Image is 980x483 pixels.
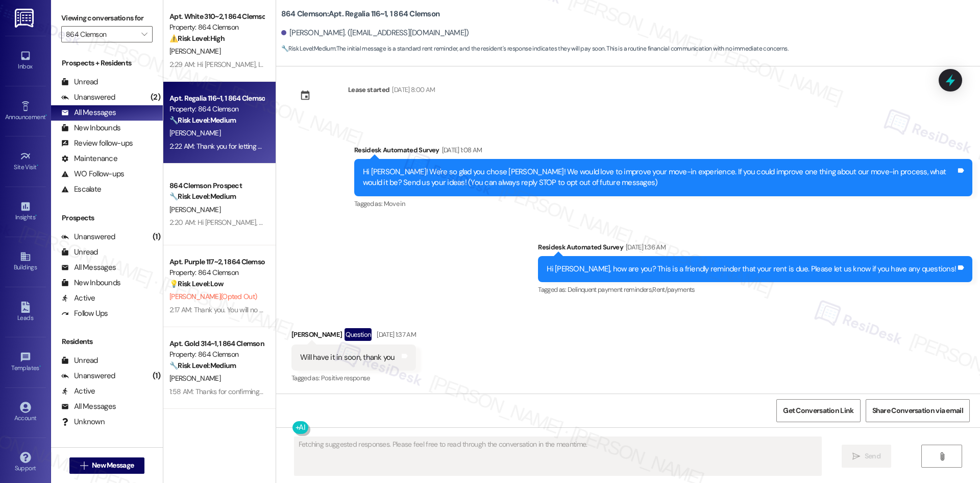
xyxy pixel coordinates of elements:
[345,328,372,341] div: Question
[281,28,469,38] div: [PERSON_NAME]. ([EMAIL_ADDRESS][DOMAIN_NAME])
[61,293,95,304] div: Active
[51,213,163,223] div: Prospects
[169,305,650,314] div: 2:17 AM: Thank you. You will no longer receive texts from this thread. Please reply with 'UNSTOP'...
[61,123,120,133] div: New Inbounds
[5,198,46,225] a: Insights •
[150,368,163,384] div: (1)
[61,278,120,288] div: New Inbounds
[15,9,36,28] img: ResiDesk Logo
[61,355,98,366] div: Unread
[169,387,642,396] div: 1:58 AM: Thanks for confirming! Glad to hear the community fee was removed and your rent is paid....
[776,399,860,422] button: Get Conversation Link
[61,77,98,87] div: Unread
[169,22,264,33] div: Property: 864 Clemson
[169,257,264,267] div: Apt. Purple 117~2, 1 864 Clemson
[439,145,482,155] div: [DATE] 1:08 AM
[169,116,236,125] strong: 🔧 Risk Level: Medium
[61,232,115,242] div: Unanswered
[623,242,666,252] div: [DATE] 1:36 AM
[384,199,405,208] span: Move in
[568,285,652,294] span: Delinquent payment reminders ,
[39,363,41,370] span: •
[141,30,147,38] i: 
[169,60,707,69] div: 2:29 AM: Hi [PERSON_NAME], I apologize for the delayed response. Please let me know if you still ...
[169,34,225,43] strong: ⚠️ Risk Level: High
[169,128,220,137] span: [PERSON_NAME]
[5,248,46,275] a: Buildings
[169,142,606,151] div: 2:22 AM: Thank you for letting us know! We appreciate it, and if you have any questions or need a...
[281,9,439,19] b: 864 Clemson: Apt. Regalia 116~1, 1 864 Clemson
[61,371,115,381] div: Unanswered
[169,93,264,104] div: Apt. Regalia 116~1, 1 864 Clemson
[291,371,416,385] div: Tagged as:
[61,386,95,397] div: Active
[300,352,395,363] div: Will have it in soon, thank you
[842,445,891,468] button: Send
[169,279,224,288] strong: 💡 Risk Level: Low
[61,308,108,319] div: Follow Ups
[66,26,136,42] input: All communities
[61,10,153,26] label: Viewing conversations for
[80,462,88,470] i: 
[169,192,236,201] strong: 🔧 Risk Level: Medium
[547,264,956,274] div: Hi [PERSON_NAME], how are you? This is a friendly reminder that your rent is due. Please let us k...
[169,47,220,56] span: [PERSON_NAME]
[5,148,46,175] a: Site Visit •
[37,162,38,169] span: •
[354,145,972,159] div: Residesk Automated Survey
[354,196,972,211] div: Tagged as:
[61,184,101,195] div: Escalate
[169,374,220,383] span: [PERSON_NAME]
[5,298,46,326] a: Leads
[281,43,788,54] span: : The initial message is a standard rent reminder, and the resident's response indicates they wil...
[169,180,264,191] div: 864 Clemson Prospect
[169,267,264,278] div: Property: 864 Clemson
[5,449,46,476] a: Support
[69,457,145,474] button: New Message
[652,285,695,294] span: Rent/payments
[538,282,972,297] div: Tagged as:
[5,399,46,426] a: Account
[45,112,47,119] span: •
[321,374,370,382] span: Positive response
[169,218,708,227] div: 2:20 AM: Hi [PERSON_NAME], I apologize for the delayed response. Please let me know if you still ...
[852,452,860,461] i: 
[169,349,264,360] div: Property: 864 Clemson
[783,405,853,416] span: Get Conversation Link
[872,405,963,416] span: Share Conversation via email
[61,169,124,179] div: WO Follow-ups
[61,417,105,427] div: Unknown
[61,138,133,149] div: Review follow-ups
[291,328,416,344] div: [PERSON_NAME]
[538,242,972,256] div: Residesk Automated Survey
[281,44,335,53] strong: 🔧 Risk Level: Medium
[169,338,264,349] div: Apt. Gold 314~1, 1 864 Clemson
[363,167,956,189] div: Hi [PERSON_NAME]! We're so glad you chose [PERSON_NAME]! We would love to improve your move-in ex...
[5,47,46,75] a: Inbox
[92,460,134,471] span: New Message
[389,84,435,95] div: [DATE] 8:00 AM
[374,329,416,340] div: [DATE] 1:37 AM
[148,89,163,105] div: (2)
[51,336,163,347] div: Residents
[51,58,163,68] div: Prospects + Residents
[150,229,163,245] div: (1)
[169,361,236,370] strong: 🔧 Risk Level: Medium
[61,153,117,164] div: Maintenance
[938,452,946,461] i: 
[866,399,970,422] button: Share Conversation via email
[61,262,116,273] div: All Messages
[169,292,257,301] span: [PERSON_NAME] (Opted Out)
[61,92,115,103] div: Unanswered
[61,401,116,412] div: All Messages
[61,107,116,118] div: All Messages
[61,247,98,258] div: Unread
[35,212,37,219] span: •
[169,205,220,214] span: [PERSON_NAME]
[169,104,264,114] div: Property: 864 Clemson
[169,11,264,22] div: Apt. White 310~2, 1 864 Clemson
[348,84,390,95] div: Lease started
[865,451,880,462] span: Send
[295,437,821,475] textarea: Fetching suggested responses. Please feel free to read through the conversation in the meantime.
[5,349,46,376] a: Templates •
